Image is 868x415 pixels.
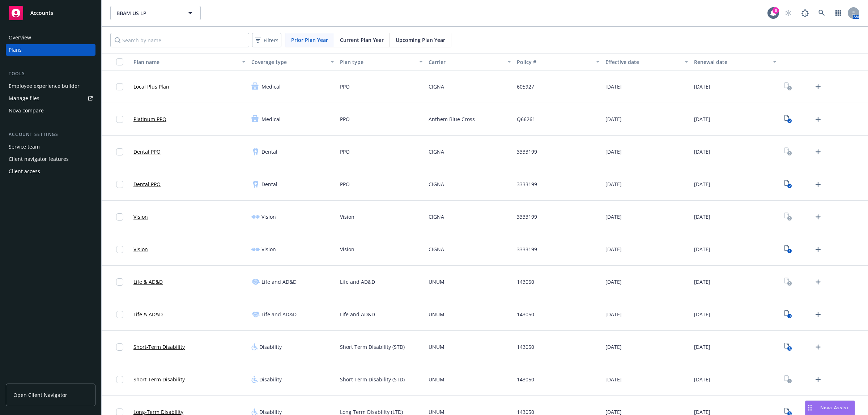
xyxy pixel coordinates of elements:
[9,141,40,153] div: Service team
[30,10,53,16] span: Accounts
[429,213,444,221] span: CIGNA
[251,58,326,66] div: Coverage type
[429,115,475,123] span: Anthem Blue Cross
[517,148,537,155] span: 3333199
[261,245,276,253] span: Vision
[340,311,375,318] span: Life and AD&D
[605,58,680,66] div: Effective date
[788,314,790,318] text: 3
[429,311,444,318] span: UNUM
[116,181,123,188] input: Toggle Row Selected
[605,278,622,286] span: [DATE]
[782,211,794,223] a: View Plan Documents
[6,166,95,177] a: Client access
[694,180,710,188] span: [DATE]
[261,83,281,90] span: Medical
[782,244,794,255] a: View Plan Documents
[782,276,794,288] a: View Plan Documents
[116,278,123,286] input: Toggle Row Selected
[9,80,80,92] div: Employee experience builder
[429,180,444,188] span: CIGNA
[805,401,855,415] button: Nova Assist
[116,213,123,221] input: Toggle Row Selected
[429,343,444,351] span: UNUM
[605,115,622,123] span: [DATE]
[773,7,779,14] div: 6
[429,245,444,253] span: CIGNA
[116,58,123,65] input: Select all
[291,36,328,44] span: Prior Plan Year
[694,343,710,351] span: [DATE]
[116,311,123,318] input: Toggle Row Selected
[9,105,44,116] div: Nova compare
[788,346,790,351] text: 3
[694,83,710,90] span: [DATE]
[782,374,794,385] a: View Plan Documents
[340,213,354,221] span: Vision
[694,213,710,221] span: [DATE]
[116,376,123,383] input: Toggle Row Selected
[429,376,444,383] span: UNUM
[782,341,794,353] a: View Plan Documents
[812,179,824,190] a: Upload Plan Documents
[133,58,238,66] div: Plan name
[252,33,281,47] button: Filters
[261,213,276,221] span: Vision
[340,83,350,90] span: PPO
[517,115,535,123] span: Q66261
[6,3,95,23] a: Accounts
[694,58,769,66] div: Renewal date
[116,116,123,123] input: Toggle Row Selected
[517,83,534,90] span: 605927
[429,148,444,155] span: CIGNA
[812,81,824,93] a: Upload Plan Documents
[605,343,622,351] span: [DATE]
[782,179,794,190] a: View Plan Documents
[782,309,794,320] a: View Plan Documents
[6,105,95,116] a: Nova compare
[133,83,169,90] a: Local Plus Plan
[788,184,790,188] text: 2
[694,245,710,253] span: [DATE]
[820,405,849,411] span: Nova Assist
[605,148,622,155] span: [DATE]
[340,245,354,253] span: Vision
[812,276,824,288] a: Upload Plan Documents
[340,115,350,123] span: PPO
[805,401,814,415] div: Drag to move
[781,6,796,20] a: Start snowing
[605,83,622,90] span: [DATE]
[798,6,812,20] a: Report a Bug
[340,278,375,286] span: Life and AD&D
[603,53,691,70] button: Effective date
[133,245,148,253] a: Vision
[248,53,337,70] button: Coverage type
[812,309,824,320] a: Upload Plan Documents
[264,37,278,44] span: Filters
[694,278,710,286] span: [DATE]
[605,213,622,221] span: [DATE]
[694,376,710,383] span: [DATE]
[116,148,123,155] input: Toggle Row Selected
[514,53,603,70] button: Policy #
[517,180,537,188] span: 3333199
[116,246,123,253] input: Toggle Row Selected
[517,376,534,383] span: 143050
[429,83,444,90] span: CIGNA
[261,115,281,123] span: Medical
[133,311,163,318] a: Life & AD&D
[831,6,846,20] a: Switch app
[340,180,350,188] span: PPO
[340,58,415,66] div: Plan type
[116,83,123,90] input: Toggle Row Selected
[9,166,40,177] div: Client access
[605,245,622,253] span: [DATE]
[133,278,163,286] a: Life & AD&D
[340,343,405,351] span: Short Term Disability (STD)
[812,146,824,158] a: Upload Plan Documents
[517,213,537,221] span: 3333199
[9,44,22,56] div: Plans
[429,278,444,286] span: UNUM
[261,148,277,155] span: Dental
[133,115,166,123] a: Platinum PPO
